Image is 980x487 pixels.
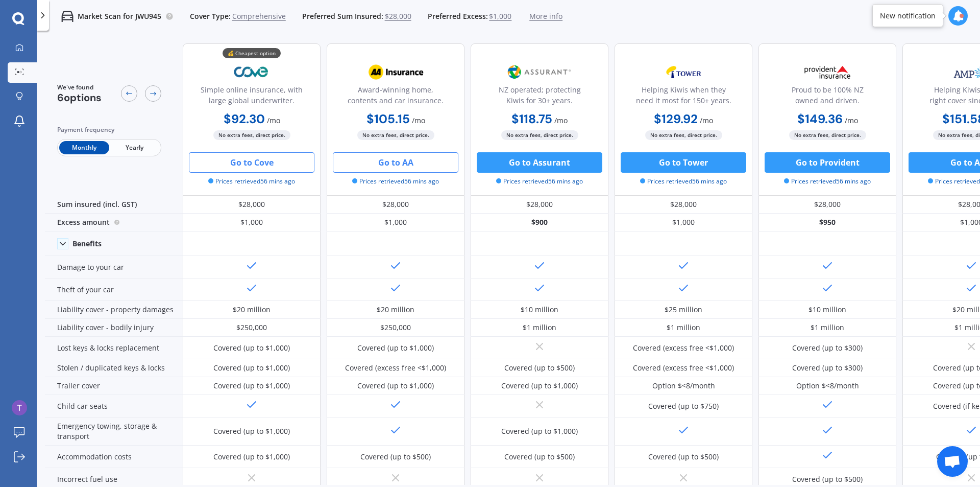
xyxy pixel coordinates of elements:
div: $10 million [808,305,846,315]
div: Accommodation costs [45,446,183,468]
div: New notification [880,11,936,21]
img: AA.webp [362,59,429,85]
button: Go to Provident [765,152,890,173]
span: No extra fees, direct price. [789,130,866,140]
span: Prices retrieved 56 mins ago [496,177,583,186]
div: $1 million [523,322,556,333]
button: Go to Assurant [477,152,602,173]
span: Prices retrieved 56 mins ago [208,177,295,186]
div: Covered (up to $750) [648,401,719,411]
div: Award-winning home, contents and car insurance. [335,84,456,110]
span: / mo [412,115,425,125]
div: $28,000 [615,196,752,214]
span: Comprehensive [232,11,286,21]
div: $20 million [377,305,414,315]
div: Liability cover - property damages [45,301,183,319]
span: / mo [267,115,280,125]
div: Covered (up to $1,000) [213,363,290,373]
div: $28,000 [327,196,464,214]
b: $129.92 [654,111,698,127]
span: $28,000 [385,11,411,21]
div: Benefits [72,239,102,248]
div: $25 million [665,305,702,315]
button: Go to Cove [189,152,314,173]
p: Market Scan for JWU945 [78,11,161,21]
div: Covered (up to $1,000) [501,381,578,391]
div: $20 million [233,305,271,315]
div: Covered (up to $1,000) [501,426,578,436]
span: More info [529,11,562,21]
div: Covered (up to $1,000) [357,381,434,391]
div: Simple online insurance, with large global underwriter. [191,84,312,110]
div: Option $<8/month [652,381,715,391]
span: Yearly [109,141,159,154]
b: $105.15 [366,111,410,127]
b: $118.75 [511,111,552,127]
div: Option $<8/month [796,381,859,391]
div: Covered (excess free <$1,000) [345,363,446,373]
div: Covered (up to $1,000) [357,343,434,353]
div: Covered (up to $500) [360,452,431,462]
b: $92.30 [224,111,265,127]
span: Prices retrieved 56 mins ago [784,177,871,186]
div: $1,000 [183,214,321,231]
img: Provident.png [794,59,861,85]
button: Go to Tower [621,152,746,173]
div: Covered (up to $500) [648,452,719,462]
div: $950 [758,214,896,231]
div: Theft of your car [45,279,183,301]
div: Covered (up to $300) [792,343,863,353]
div: $1,000 [615,214,752,231]
div: Covered (up to $1,000) [213,452,290,462]
div: Covered (up to $1,000) [213,343,290,353]
span: Preferred Sum Insured: [302,11,383,21]
span: 6 options [57,91,102,104]
div: Stolen / duplicated keys & locks [45,359,183,377]
div: $250,000 [236,322,267,333]
span: / mo [845,115,858,125]
span: / mo [554,115,568,125]
div: NZ operated; protecting Kiwis for 30+ years. [479,84,600,110]
div: $900 [471,214,608,231]
div: Lost keys & locks replacement [45,337,183,359]
img: Tower.webp [650,59,717,85]
div: Open chat [937,446,968,477]
span: Preferred Excess: [428,11,488,21]
span: $1,000 [489,11,511,21]
img: car.f15378c7a67c060ca3f3.svg [61,10,73,22]
div: Covered (up to $300) [792,363,863,373]
span: No extra fees, direct price. [645,130,722,140]
div: Covered (excess free <$1,000) [633,363,734,373]
div: $1 million [811,322,844,333]
span: We've found [57,83,102,92]
div: $250,000 [380,322,411,333]
div: Covered (up to $500) [792,474,863,484]
div: Covered (up to $500) [504,363,575,373]
img: ACg8ocLBp5yqd55Cg6HwvZ5nAD94kyxBs23tZv8vv1JFBEsHei4Hlg=s96-c [12,400,27,415]
div: Liability cover - bodily injury [45,319,183,337]
div: 💰 Cheapest option [223,48,281,58]
div: Sum insured (incl. GST) [45,196,183,214]
div: Trailer cover [45,377,183,395]
div: Excess amount [45,214,183,231]
div: Covered (up to $1,000) [213,381,290,391]
div: Covered (excess free <$1,000) [633,343,734,353]
span: Monthly [59,141,109,154]
span: Cover Type: [190,11,231,21]
div: Child car seats [45,395,183,418]
div: $1,000 [327,214,464,231]
span: Prices retrieved 56 mins ago [352,177,439,186]
div: Helping Kiwis when they need it most for 150+ years. [623,84,744,110]
div: Damage to your car [45,256,183,279]
span: No extra fees, direct price. [501,130,578,140]
div: Proud to be 100% NZ owned and driven. [767,84,888,110]
div: Covered (up to $1,000) [213,426,290,436]
div: Emergency towing, storage & transport [45,418,183,446]
div: $28,000 [758,196,896,214]
div: $10 million [521,305,558,315]
span: / mo [700,115,713,125]
div: $28,000 [183,196,321,214]
div: Covered (up to $500) [504,452,575,462]
img: Assurant.png [506,59,573,85]
button: Go to AA [333,152,458,173]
